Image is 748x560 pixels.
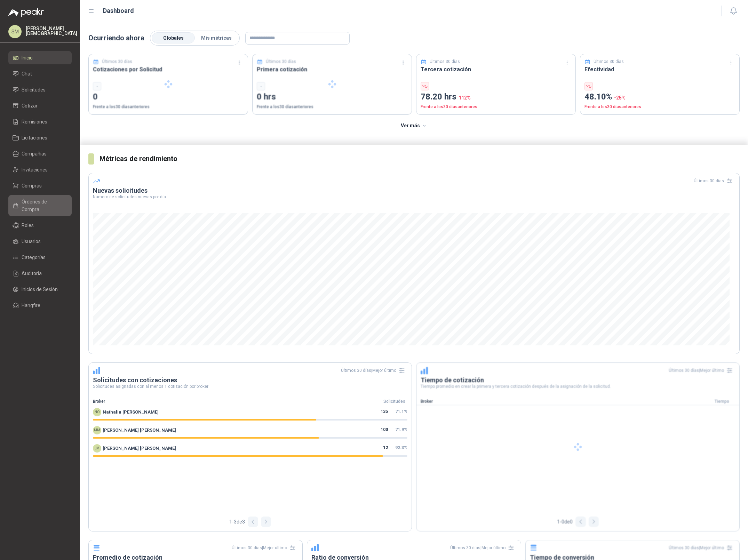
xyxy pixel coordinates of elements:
[229,518,245,526] span: 1 - 3 de 3
[93,444,101,453] div: LM
[22,166,48,174] span: Invitaciones
[22,134,47,142] span: Licitaciones
[22,182,42,190] span: Compras
[614,95,626,101] span: -25 %
[8,299,72,312] a: Hangfire
[694,175,735,186] div: Últimos 30 días
[89,398,377,405] div: Broker
[8,25,22,38] div: SM
[381,408,388,416] span: 135
[22,270,42,277] span: Auditoria
[584,90,735,104] p: 48.10%
[8,283,72,296] a: Inicios de Sesión
[8,147,72,160] a: Compañías
[100,153,740,164] h3: Métricas de rendimiento
[8,67,72,80] a: Chat
[22,198,65,213] span: Órdenes de Compra
[22,222,34,229] span: Roles
[430,58,460,65] p: Últimos 30 días
[8,51,72,64] a: Inicio
[103,409,159,416] span: Nathalia [PERSON_NAME]
[22,86,46,94] span: Solicitudes
[93,384,407,389] p: Solicitudes asignadas con al menos 1 cotización por broker
[8,219,72,232] a: Roles
[93,195,735,199] p: Número de solicitudes nuevas por día
[93,186,735,195] h3: Nuevas solicitudes
[232,542,298,553] div: Últimos 30 días | Mejor último
[395,445,407,450] span: 92.3 %
[22,302,40,309] span: Hangfire
[8,235,72,248] a: Usuarios
[459,95,471,101] span: 112 %
[8,99,72,112] a: Cotizar
[103,427,176,434] span: [PERSON_NAME] [PERSON_NAME]
[421,104,571,110] p: Frente a los 30 días anteriores
[377,398,412,405] div: Solicitudes
[88,33,144,43] p: Ocurriendo ahora
[397,119,431,133] button: Ver más
[22,118,47,126] span: Remisiones
[8,83,72,96] a: Solicitudes
[381,426,388,434] span: 100
[383,444,388,453] span: 12
[341,365,407,376] div: Últimos 30 días | Mejor último
[201,35,232,41] span: Mis métricas
[93,408,101,416] div: NO
[421,90,571,104] p: 78.20 hrs
[22,286,58,293] span: Inicios de Sesión
[421,65,571,74] h3: Tercera cotización
[8,195,72,216] a: Órdenes de Compra
[103,445,176,452] span: [PERSON_NAME] [PERSON_NAME]
[93,376,407,384] h3: Solicitudes con cotizaciones
[8,163,72,176] a: Invitaciones
[22,102,38,110] span: Cotizar
[163,35,184,41] span: Globales
[22,238,41,245] span: Usuarios
[594,58,624,65] p: Últimos 30 días
[93,426,101,434] div: MM
[8,179,72,192] a: Compras
[8,251,72,264] a: Categorías
[26,26,77,36] p: [PERSON_NAME] [DEMOGRAPHIC_DATA]
[584,104,735,110] p: Frente a los 30 días anteriores
[8,131,72,144] a: Licitaciones
[22,70,32,78] span: Chat
[8,267,72,280] a: Auditoria
[584,65,735,74] h3: Efectividad
[22,150,47,158] span: Compañías
[395,427,407,432] span: 71.9 %
[395,409,407,414] span: 71.1 %
[450,542,517,553] div: Últimos 30 días | Mejor último
[22,254,46,261] span: Categorías
[22,54,33,62] span: Inicio
[8,8,44,17] img: Logo peakr
[103,6,134,16] h1: Dashboard
[8,115,72,128] a: Remisiones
